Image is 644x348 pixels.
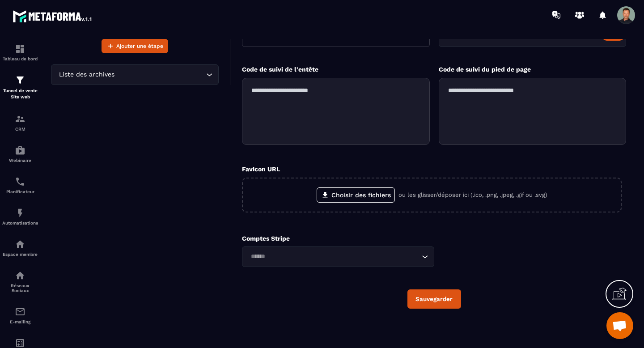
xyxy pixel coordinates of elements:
[2,252,38,257] p: Espace membre
[15,176,25,187] img: scheduler
[2,263,38,300] a: social-networksocial-networkRéseaux Sociaux
[15,270,25,281] img: social-network
[2,232,38,263] a: automationsautomationsEspace membre
[13,8,93,24] img: logo
[2,189,38,194] p: Planificateur
[317,187,395,203] label: Choisir des fichiers
[242,246,434,267] div: Search for option
[242,166,280,173] label: Favicon URL
[51,64,219,85] div: Search for option
[116,70,204,80] input: Search for option
[2,56,38,61] p: Tableau de bord
[2,201,38,232] a: automationsautomationsAutomatisations
[242,66,318,73] label: Code de suivi de l'entête
[2,68,38,107] a: formationformationTunnel de vente Site web
[116,42,163,51] span: Ajouter une étape
[15,114,25,124] img: formation
[2,170,38,201] a: schedulerschedulerPlanificateur
[2,127,38,132] p: CRM
[15,239,25,250] img: automations
[2,37,38,68] a: formationformationTableau de bord
[2,88,38,100] p: Tunnel de vente Site web
[2,319,38,324] p: E-mailing
[2,158,38,163] p: Webinaire
[2,221,38,225] p: Automatisations
[2,138,38,170] a: automationsautomationsWebinaire
[248,252,419,262] input: Search for option
[407,289,461,309] button: Sauvegarder
[57,70,116,80] span: Liste des archives
[2,300,38,331] a: emailemailE-mailing
[15,208,25,218] img: automations
[2,283,38,293] p: Réseaux Sociaux
[242,235,434,242] p: Comptes Stripe
[439,66,531,73] label: Code de suivi du pied de page
[102,39,168,53] button: Ajouter une étape
[15,43,25,54] img: formation
[15,306,25,317] img: email
[398,191,547,199] p: ou les glisser/déposer ici (.ico, .png, .jpeg, .gif ou .svg)
[15,75,25,85] img: formation
[606,312,633,339] div: Ouvrir le chat
[15,145,25,156] img: automations
[2,107,38,138] a: formationformationCRM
